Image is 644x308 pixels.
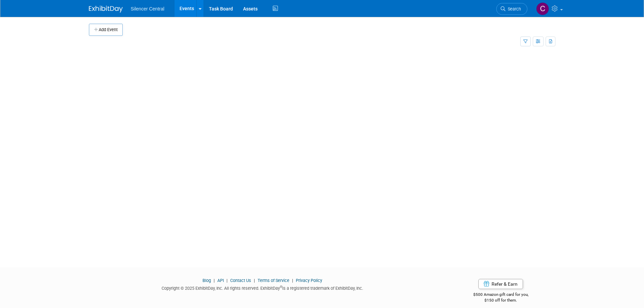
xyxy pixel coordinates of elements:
sup: ® [280,285,282,289]
a: Contact Us [230,278,251,283]
a: Privacy Policy [296,278,322,283]
a: API [217,278,224,283]
div: $150 off for them. [446,298,555,303]
span: Silencer Central [131,6,165,11]
a: Refer & Earn [478,279,523,289]
a: Search [496,3,527,15]
div: $500 Amazon gift card for you, [446,287,555,303]
div: Copyright © 2025 ExhibitDay, Inc. All rights reserved. ExhibitDay is a registered trademark of Ex... [89,284,436,291]
span: | [290,278,295,283]
img: ExhibitDay [89,6,123,13]
a: Blog [202,278,211,283]
span: | [225,278,229,283]
span: | [212,278,216,283]
img: Cade Cox [536,2,549,15]
span: Search [505,6,521,11]
span: | [252,278,257,283]
button: Add Event [89,24,123,36]
a: Terms of Service [258,278,289,283]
